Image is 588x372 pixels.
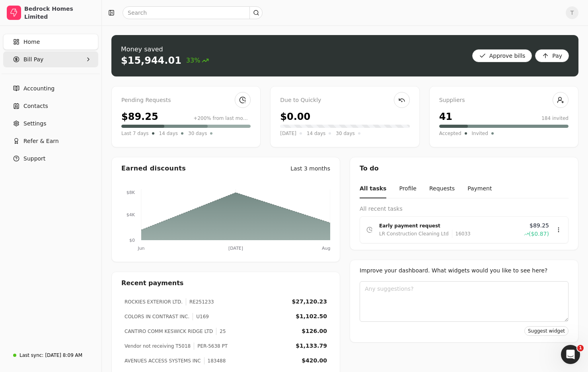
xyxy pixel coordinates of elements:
div: PER-5638 PT [194,343,228,350]
div: To do [350,157,578,180]
div: $420.00 [302,356,327,365]
tspan: $0 [129,238,135,243]
div: Recent payments [112,272,340,294]
tspan: Jun [137,246,144,251]
div: 184 invited [541,115,569,122]
span: 30 days [336,129,354,137]
iframe: Intercom live chat [561,345,580,364]
span: Accepted [439,129,461,137]
div: Due to Quickly [280,96,409,105]
button: Profile [399,180,417,198]
div: $89.25 [121,110,158,124]
button: Support [3,151,98,166]
button: Bill Pay [3,51,98,67]
div: U169 [193,313,209,320]
a: Accounting [3,80,98,96]
a: Settings [3,116,98,131]
tspan: $8K [127,190,135,195]
div: $1,133.79 [296,342,327,350]
a: Contacts [3,98,98,114]
div: COLORS IN CONTRAST INC. [125,313,189,320]
button: T [566,6,578,19]
div: $1,102.50 [296,312,327,321]
span: Home [23,38,40,46]
div: AVENUES ACCESS SYSTEMS INC [125,357,201,364]
div: Bedrock Homes Limited [24,5,95,21]
span: 30 days [188,129,207,137]
button: All tasks [360,180,386,198]
div: LR Construction Cleaning Ltd [379,230,449,238]
div: 25 [216,328,226,335]
div: Money saved [121,45,209,54]
div: [DATE] 8:09 AM [45,352,82,359]
div: Improve your dashboard. What widgets would you like to see here? [360,266,569,275]
div: Vendor not receiving T5018 [125,343,191,350]
span: 33% [186,56,209,65]
span: Last 7 days [121,129,149,137]
a: Home [3,34,98,50]
div: CANTIRO COMM KESWICK RIDGE LTD [125,328,213,335]
div: Earned discounts [121,164,186,173]
span: ($0.87) [529,230,549,238]
div: $0.00 [280,110,310,124]
span: Bill Pay [23,55,43,64]
span: 14 days [307,129,325,137]
span: Refer & Earn [23,137,59,145]
div: $27,120.23 [292,298,327,306]
input: Search [123,6,263,19]
button: Approve bills [472,49,532,62]
tspan: $4K [127,212,135,217]
div: Last 3 months [290,164,330,173]
span: Support [23,155,45,163]
tspan: [DATE] [228,246,243,251]
div: $15,944.01 [121,54,181,67]
div: 16033 [452,230,471,238]
div: RE251233 [186,298,214,305]
span: $89.25 [530,221,549,230]
div: +200% from last month [193,115,251,122]
div: Last sync: [19,352,43,359]
button: Pay [535,49,569,62]
span: Contacts [23,102,48,110]
div: 183488 [204,357,226,364]
button: Refer & Earn [3,133,98,149]
button: Suggest widget [524,326,569,336]
span: [DATE] [280,129,296,137]
div: All recent tasks [360,205,569,213]
span: Settings [23,119,46,128]
div: ROCKIES EXTERIOR LTD. [125,298,183,305]
div: 41 [439,110,452,124]
div: Suppliers [439,96,569,105]
span: Invited [472,129,488,137]
tspan: Aug [322,246,330,251]
span: 14 days [159,129,178,137]
span: 1 [577,345,584,351]
div: Pending Requests [121,96,251,105]
div: Early payment request [379,222,518,230]
span: Accounting [23,84,55,93]
button: Payment [467,180,492,198]
a: Last sync:[DATE] 8:09 AM [3,348,98,362]
button: Requests [429,180,455,198]
div: $126.00 [302,327,327,335]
